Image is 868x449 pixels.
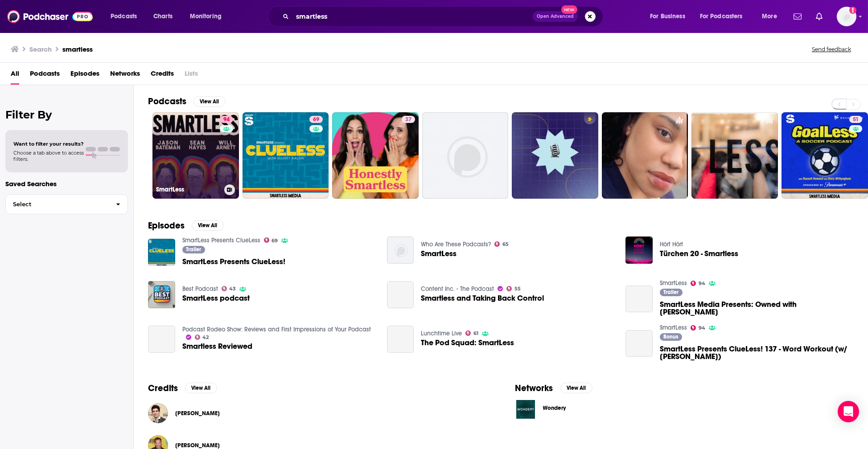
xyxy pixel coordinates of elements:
[421,339,514,347] a: The Pod Squad: SmartLess
[837,7,856,26] button: Show profile menu
[660,301,854,316] span: SmartLess Media Presents: Owned with [PERSON_NAME]
[5,180,128,188] p: Saved Searches
[421,294,544,302] a: Smartless and Taking Back Control
[699,282,705,286] span: 94
[70,66,99,85] span: Episodes
[5,194,128,214] button: Select
[195,335,209,340] a: 42
[202,335,209,339] span: 42
[148,239,175,266] img: SmartLess Presents ClueLess!
[691,325,705,331] a: 94
[625,330,653,357] a: SmartLess Presents ClueLess! 137 - Word Workout (w/ Jeff Max)
[853,115,859,124] span: 51
[11,66,19,85] span: All
[812,9,826,24] a: Show notifications dropdown
[660,250,738,257] a: Türchen 20 - Smartless
[30,66,60,85] span: Podcasts
[700,10,743,23] span: For Podcasters
[421,330,462,337] a: Lunchtime Live
[515,399,536,420] img: Wondery logo
[264,237,278,243] a: 69
[809,45,854,53] button: Send feedback
[220,116,233,123] a: 94
[650,10,685,23] span: For Business
[660,345,854,360] a: SmartLess Presents ClueLess! 137 - Word Workout (w/ Jeff Max)
[762,10,777,23] span: More
[182,237,260,244] a: SmartLess Presents ClueLess
[387,326,414,353] a: The Pod Squad: SmartLess
[502,242,509,246] span: 65
[182,258,285,265] span: SmartLess Presents ClueLess!
[838,401,859,422] div: Open Intercom Messenger
[276,6,612,27] div: Search podcasts, credits, & more...
[664,334,679,339] span: Bonus
[110,66,140,85] a: Networks
[699,326,705,330] span: 94
[148,383,217,394] a: CreditsView All
[405,115,411,124] span: 37
[222,286,236,291] a: 43
[506,286,521,291] a: 55
[104,9,148,24] button: open menu
[494,241,509,247] a: 65
[421,250,457,257] a: SmartLess
[387,237,414,264] a: SmartLess
[694,9,756,24] button: open menu
[153,10,173,23] span: Charts
[223,115,230,124] span: 94
[192,220,224,231] button: View All
[111,10,137,23] span: Podcasts
[421,241,491,248] a: Who Are These Podcasts?
[537,14,574,19] span: Open Advanced
[156,186,221,193] h3: SmartLess
[148,9,178,24] a: Charts
[185,66,198,85] span: Lists
[151,66,174,85] span: Credits
[849,116,862,123] a: 51
[515,399,854,420] a: Wondery logoWondery
[182,343,252,350] a: Smartless Reviewed
[473,331,478,335] span: 61
[837,7,856,26] span: Logged in as rowan.sullivan
[29,45,52,53] h3: Search
[148,399,487,428] button: Bennett BarbakowBennett Barbakow
[309,116,323,123] a: 69
[13,141,84,147] span: Want to filter your results?
[644,9,696,24] button: open menu
[6,201,109,207] span: Select
[660,324,687,331] a: SmartLess
[193,96,226,107] button: View All
[62,45,93,53] h3: smartless
[13,150,84,162] span: Choose a tab above to access filters.
[790,9,805,24] a: Show notifications dropdown
[184,9,233,24] button: open menu
[514,287,521,291] span: 55
[5,108,128,121] h2: Filter By
[272,239,278,243] span: 69
[560,383,592,393] button: View All
[148,220,185,231] h2: Episodes
[292,9,533,24] input: Search podcasts, credits, & more...
[313,115,319,124] span: 69
[175,410,220,417] span: [PERSON_NAME]
[533,11,578,22] button: Open AdvancedNew
[175,442,220,449] a: Will Arnett
[332,112,419,199] a: 37
[243,112,329,199] a: 69
[148,281,175,308] a: SmartLess podcast
[7,8,93,25] img: Podchaser - Follow, Share and Rate Podcasts
[185,383,217,393] button: View All
[148,326,175,353] a: Smartless Reviewed
[660,279,687,287] a: SmartLess
[625,286,653,313] a: SmartLess Media Presents: Owned with Rex Chapman
[190,10,222,23] span: Monitoring
[182,294,250,302] a: SmartLess podcast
